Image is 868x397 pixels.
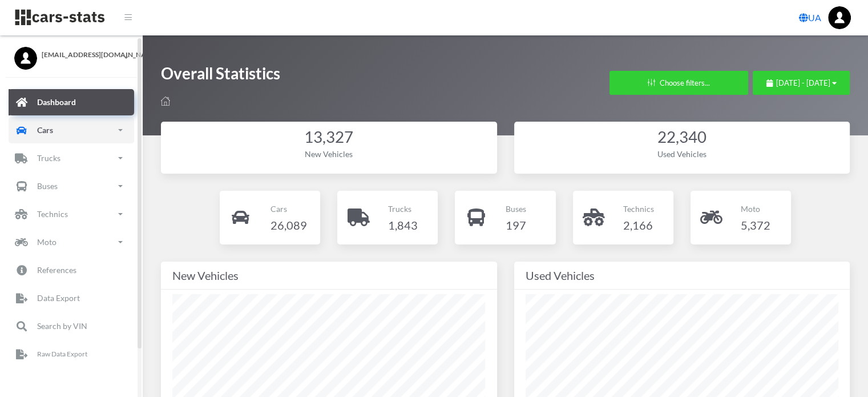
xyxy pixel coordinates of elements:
p: Buses [506,202,526,216]
button: [DATE] - [DATE] [753,71,850,95]
a: References [9,257,134,283]
a: [EMAIL_ADDRESS][DOMAIN_NAME] [14,47,128,60]
a: Trucks [9,145,134,171]
span: [DATE] - [DATE] [776,78,830,87]
a: UA [794,6,826,29]
h1: Overall Statistics [161,63,280,90]
div: New Vehicles [172,148,486,160]
p: Moto [741,202,770,216]
div: New Vehicles [172,266,486,284]
button: Choose filters... [609,71,748,95]
div: 13,327 [172,126,486,149]
a: Technics [9,201,134,227]
a: Dashboard [9,89,134,115]
img: ... [828,6,851,29]
p: Cars [37,123,53,137]
p: Data Export [37,291,80,305]
p: Technics [37,207,68,221]
p: Raw Data Export [37,348,87,360]
h4: 1,843 [388,216,418,234]
h4: 5,372 [741,216,770,234]
a: Buses [9,173,134,199]
h4: 2,166 [623,216,654,234]
div: Used Vehicles [526,266,839,284]
a: Search by VIN [9,313,134,339]
span: [EMAIL_ADDRESS][DOMAIN_NAME] [42,50,128,60]
h4: 197 [506,216,526,234]
h4: 26,089 [270,216,306,234]
p: Cars [270,202,306,216]
p: References [37,263,76,277]
p: Trucks [388,202,418,216]
p: Search by VIN [37,319,87,333]
p: Technics [623,202,654,216]
p: Dashboard [37,95,76,109]
img: navbar brand [14,9,106,26]
div: Used Vehicles [526,148,839,160]
a: Moto [9,229,134,255]
p: Buses [37,179,58,193]
a: Data Export [9,285,134,311]
a: Raw Data Export [9,341,134,367]
p: Trucks [37,151,60,165]
p: Moto [37,235,56,249]
a: Cars [9,117,134,143]
div: 22,340 [526,126,839,149]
